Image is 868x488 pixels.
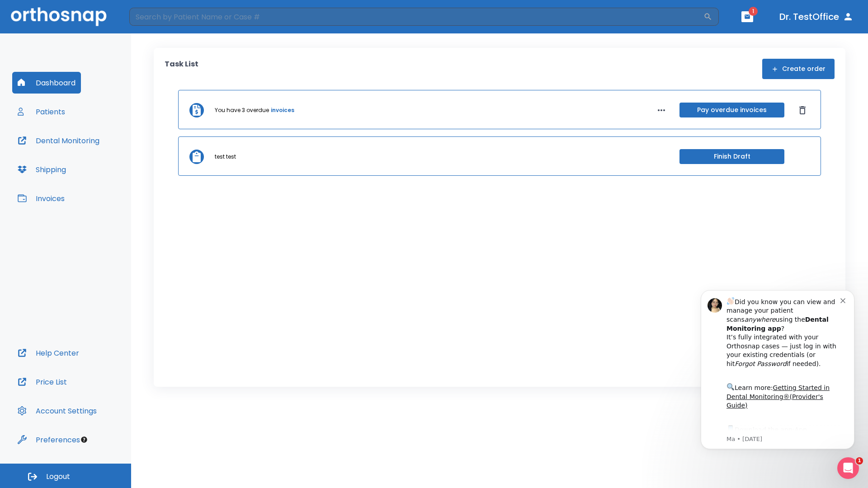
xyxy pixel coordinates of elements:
[12,130,105,151] button: Dental Monitoring
[679,149,784,164] button: Finish Draft
[749,7,758,16] span: 1
[687,277,868,464] iframe: Intercom notifications message
[679,103,784,117] button: Pay overdue invoices
[12,101,71,122] button: Patients
[12,371,72,393] button: Price List
[12,188,70,209] button: Invoices
[80,436,88,444] div: Tooltip anchor
[39,150,120,166] a: App Store
[215,153,236,161] p: test test
[129,8,703,26] input: Search by Patient Name or Case #
[11,7,107,26] img: Orthosnap
[12,72,81,94] button: Dashboard
[776,9,857,25] button: Dr. TestOffice
[165,59,198,79] p: Task List
[39,159,153,167] p: Message from Ma, sent 3w ago
[856,457,863,465] span: 1
[837,457,859,479] iframe: Intercom live chat
[795,103,810,117] button: Dismiss
[12,159,71,180] button: Shipping
[12,342,85,364] button: Help Center
[39,147,153,193] div: Download the app: | ​ Let us know if you need help getting started!
[271,106,294,114] a: invoices
[762,59,835,79] button: Create order
[215,106,269,114] p: You have 3 overdue
[46,472,70,482] span: Logout
[153,19,160,27] button: Dismiss notification
[12,400,102,422] button: Account Settings
[12,429,85,450] button: Preferences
